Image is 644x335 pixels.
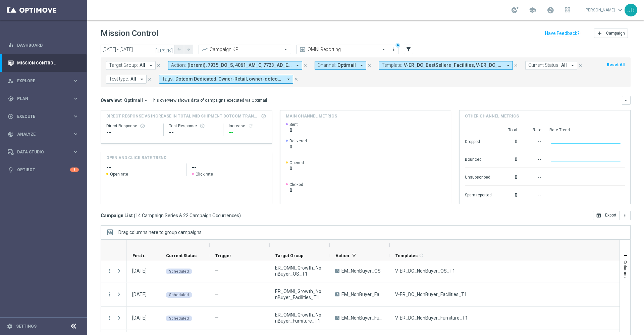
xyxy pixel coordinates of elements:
div: 01 Oct 2025, Wednesday [132,268,147,274]
div: equalizer Dashboard [7,43,79,48]
button: Action: (loremi), 7935_DO_S, 4061_AM_C, 7723_AD_E/S, 2173_DO_E, TempoRincid_UTLABO, ET_DolorEmag_... [168,61,302,70]
button: track_changes Analyze keyboard_arrow_right [7,132,79,137]
span: Trigger [215,253,231,258]
h4: OPEN AND CLICK RATE TREND [106,155,166,161]
i: track_changes [8,131,14,137]
span: EM_NonBuyer_OS [341,268,381,274]
div: 0 [500,189,517,200]
div: This overview shows data of campaigns executed via Optimail [151,97,267,103]
div: Test Response [169,123,218,129]
span: Test type: [109,76,129,82]
i: keyboard_arrow_right [72,131,79,137]
button: person_search Explore keyboard_arrow_right [7,78,79,84]
button: close [513,62,519,69]
div: -- [525,189,541,200]
a: [PERSON_NAME]keyboard_arrow_down [584,5,625,15]
i: keyboard_arrow_right [72,113,79,119]
div: Optibot [8,161,79,179]
div: Mission Control [8,54,79,72]
colored-tag: Scheduled [166,268,192,274]
div: Rate [525,127,541,133]
i: keyboard_arrow_right [72,78,79,84]
i: keyboard_arrow_right [72,95,79,102]
a: Optibot [17,161,70,179]
div: -- [169,129,218,137]
span: Execute [17,114,72,118]
span: V-ER_DC_NonBuyer_Furniture_T1 [395,315,468,321]
span: 0 [289,144,307,150]
i: arrow_drop_down [359,62,365,68]
i: more_vert [107,291,113,297]
div: 0 [500,136,517,146]
div: Analyze [8,131,72,137]
button: add Campaign [594,29,628,38]
button: close [147,76,153,83]
i: close [303,63,308,68]
button: Data Studio keyboard_arrow_right [7,149,79,155]
h2: -- [192,163,266,172]
input: Have Feedback? [545,31,580,36]
h3: Overview: [101,97,122,103]
div: Dropped [465,136,492,146]
button: open_in_browser Export [593,211,620,220]
button: arrow_forward [184,45,193,54]
span: Dotcom Dedicated, Owner-Retail, owner-dotcom-dedicated, owner-omni-dedicated, owner-retail [175,76,283,82]
button: refresh [248,123,253,129]
div: Explore [8,78,72,84]
i: close [147,77,152,82]
i: more_vert [391,47,396,52]
button: close [577,62,583,69]
div: Plan [8,96,72,102]
span: 0 [289,127,298,133]
span: Campaign [606,31,625,36]
div: Spam reported [465,189,492,200]
div: There are unsaved changes [395,43,400,48]
button: close [156,62,162,69]
span: Channel: [318,62,336,68]
span: Template: [382,62,402,68]
span: Clicked [289,182,303,187]
ng-select: OMNI Reporting [297,45,389,54]
span: Drag columns here to group campaigns [118,230,202,235]
span: Optimail [337,62,356,68]
i: arrow_back [177,47,181,52]
i: arrow_drop_down [143,97,149,103]
div: 0 [500,171,517,182]
div: JB [625,4,637,16]
button: Template: V-ER_DC_BestSellers_Facilities, V-ER_DC_BestSellers_Furniture, V-ER_DC_BestSellers_OS, ... [379,61,513,70]
button: [DATE] [154,45,174,55]
span: Plan [17,97,72,101]
span: Action: [171,62,186,68]
i: equalizer [8,42,14,48]
button: gps_fixed Plan keyboard_arrow_right [7,96,79,101]
button: Optimail arrow_drop_down [122,97,151,103]
ng-select: Campaign KPI [199,45,291,54]
h2: -- [106,163,181,172]
button: Reset All [606,61,625,68]
div: Data Studio [8,149,72,155]
button: lightbulb Optibot 8 [7,167,79,173]
span: Scheduled [169,293,189,297]
span: Opened [289,160,304,165]
span: ER_OMNI_Growth_NonBuyer_OS_T1 [275,265,324,277]
div: -- [525,171,541,182]
span: Target Group: [109,62,138,68]
h1: Mission Control [101,29,158,38]
i: settings [7,323,13,329]
i: arrow_drop_down [570,62,576,68]
i: close [367,63,372,68]
button: more_vert [107,315,113,321]
span: Scheduled [169,316,189,321]
span: 0 [289,165,304,172]
span: EM_NonBuyer_Furniture [341,315,384,321]
span: Current Status: [528,62,559,68]
button: arrow_back [174,45,184,54]
button: Current Status: All arrow_drop_down [525,61,577,70]
div: Increase [229,123,266,129]
i: refresh [419,253,424,258]
i: keyboard_arrow_right [72,149,79,155]
span: ER_OMNI_Growth_NonBuyer_Facilities_T1 [275,288,324,300]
